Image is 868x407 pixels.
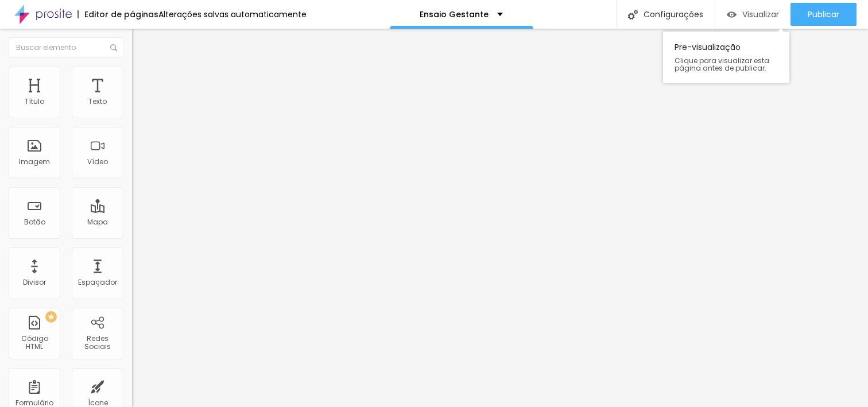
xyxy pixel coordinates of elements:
img: Icone [110,44,117,51]
button: Visualizar [715,3,790,26]
div: Vídeo [87,158,108,166]
span: Clique para visualizar esta página antes de publicar. [675,57,778,72]
span: Visualizar [742,10,779,19]
p: Ensaio Gestante [420,10,489,18]
div: Ícone [88,399,108,407]
img: view-1.svg [727,10,737,20]
div: Alterações salvas automaticamente [158,10,307,18]
div: Botão [24,218,45,226]
input: Buscar elemento [9,37,123,58]
div: Texto [88,98,107,106]
span: Publicar [808,10,839,19]
div: Mapa [87,218,108,226]
div: Código HTML [11,335,57,351]
div: Espaçador [78,278,117,286]
div: Formulário [15,399,53,407]
div: Pre-visualização [663,32,789,83]
div: Redes Sociais [75,335,120,351]
div: Imagem [19,158,50,166]
img: Icone [628,10,638,20]
iframe: Editor [132,29,868,407]
button: Publicar [790,3,857,26]
div: Divisor [23,278,46,286]
div: Editor de páginas [77,10,158,18]
div: Título [25,98,44,106]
